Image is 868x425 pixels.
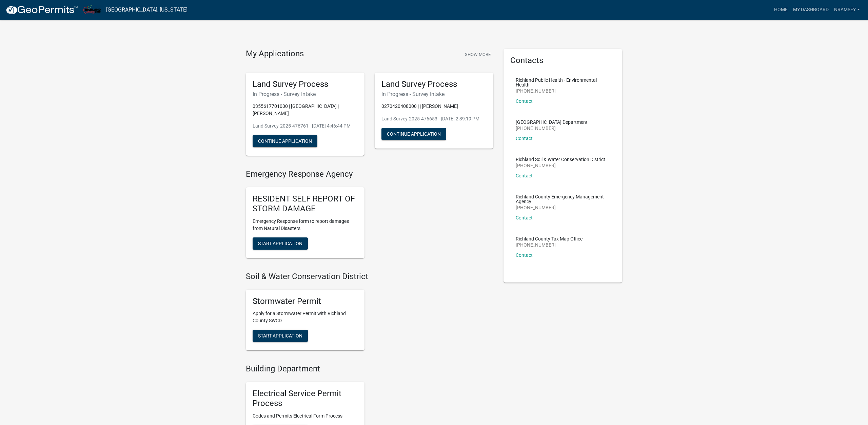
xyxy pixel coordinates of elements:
button: Continue Application [253,135,317,147]
p: Apply for a Stormwater Permit with Richland County SWCD [253,310,358,324]
p: [PHONE_NUMBER] [516,89,610,93]
p: [PHONE_NUMBER] [516,126,588,131]
p: Land Survey-2025-476761 - [DATE] 4:46:44 PM [253,122,358,130]
button: Start Application [253,330,308,342]
p: Richland County Emergency Management Agency [516,194,610,204]
button: Continue Application [381,128,446,140]
h5: Electrical Service Permit Process [253,389,358,408]
a: Contact [516,136,533,141]
h4: Soil & Water Conservation District [246,272,493,282]
a: Contact [516,252,533,258]
p: [GEOGRAPHIC_DATA] Department [516,120,588,124]
p: [PHONE_NUMBER] [516,163,605,168]
a: Contact [516,173,533,178]
h4: Building Department [246,364,493,374]
span: Start Application [258,240,302,246]
p: Emergency Response form to report damages from Natural Disasters [253,218,358,232]
p: 0270420408000 | | [PERSON_NAME] [381,103,487,110]
h4: My Applications [246,49,304,59]
p: [PHONE_NUMBER] [516,243,583,247]
a: Contact [516,98,533,104]
h5: Land Survey Process [381,79,487,89]
p: Codes and Permits Electrical Form Process [253,412,358,420]
button: Start Application [253,237,308,250]
h4: Emergency Response Agency [246,169,493,179]
h5: Contacts [510,56,615,65]
h5: Stormwater Permit [253,296,358,306]
a: nramsey [831,3,863,16]
p: 0355617701000 | [GEOGRAPHIC_DATA] | [PERSON_NAME] [253,103,358,117]
img: Richland County, Ohio [83,5,101,14]
p: Richland Public Health - Environmental Health [516,78,610,87]
a: My Dashboard [790,3,831,16]
span: Start Application [258,333,302,339]
h6: In Progress - Survey Intake [253,91,358,97]
button: Show More [462,49,493,60]
h5: Land Survey Process [253,79,358,89]
p: Land Survey-2025-476653 - [DATE] 2:39:19 PM [381,115,487,122]
p: Richland Soil & Water Conservation District [516,157,605,162]
a: Contact [516,215,533,220]
p: Richland County Tax Map Office [516,236,583,241]
a: Home [771,3,790,16]
h5: RESIDENT SELF REPORT OF STORM DAMAGE [253,194,358,214]
h6: In Progress - Survey Intake [381,91,487,97]
p: [PHONE_NUMBER] [516,205,610,210]
a: [GEOGRAPHIC_DATA], [US_STATE] [106,4,188,16]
